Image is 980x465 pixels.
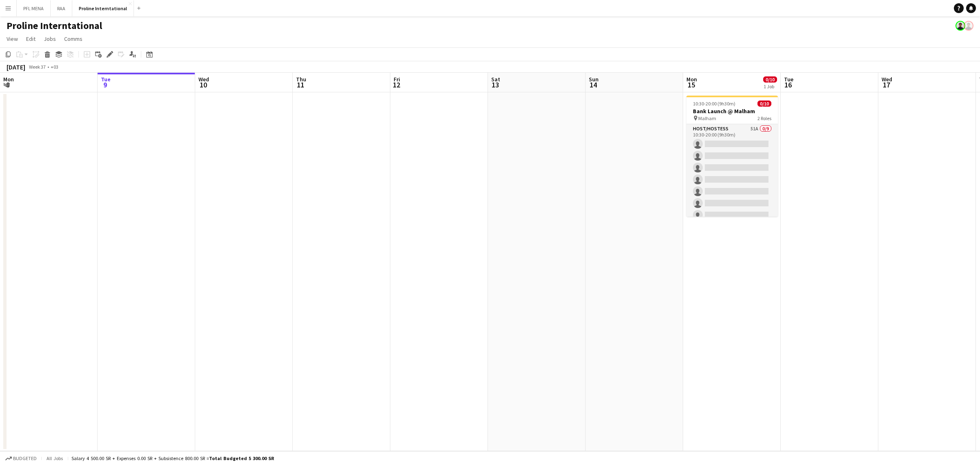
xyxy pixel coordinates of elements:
[7,35,18,42] span: View
[491,76,500,83] span: Sat
[880,80,892,89] span: 17
[45,455,65,461] span: All jobs
[71,455,274,461] div: Salary 4 500.00 SR + Expenses 0.00 SR + Subsistence 800.00 SR =
[3,34,21,44] a: View
[686,107,778,115] h3: Bank Launch @ Malham
[882,76,892,83] span: Wed
[693,101,735,107] span: 10:30-20:00 (9h30m)
[2,80,14,89] span: 8
[686,124,778,247] app-card-role: Host/Hostess51A0/910:30-20:00 (9h30m)
[7,20,102,32] h1: Proline Interntational
[51,64,58,70] div: +03
[686,76,697,83] span: Mon
[3,76,14,83] span: Mon
[100,80,111,89] span: 9
[198,76,209,83] span: Wed
[209,455,274,461] span: Total Budgeted 5 300.00 SR
[955,21,965,31] app-user-avatar: Kenan Tesfaselase
[490,80,500,89] span: 13
[101,76,111,83] span: Tue
[61,34,86,44] a: Comms
[7,63,25,71] div: [DATE]
[17,0,51,16] button: PFL MENA
[784,76,793,83] span: Tue
[13,456,37,461] span: Budgeted
[392,80,400,89] span: 12
[964,21,973,31] app-user-avatar: Kenan Tesfaselase
[197,80,209,89] span: 10
[23,34,39,44] a: Edit
[44,35,56,42] span: Jobs
[764,83,777,89] div: 1 Job
[686,96,778,217] app-job-card: 10:30-20:00 (9h30m)0/10Bank Launch @ Malham Malham2 RolesHost/Hostess51A0/910:30-20:00 (9h30m)
[757,101,771,107] span: 0/10
[394,76,400,83] span: Fri
[588,80,599,89] span: 14
[757,115,771,121] span: 2 Roles
[51,0,72,16] button: RAA
[27,64,47,70] span: Week 37
[685,80,697,89] span: 15
[40,34,59,44] a: Jobs
[296,76,306,83] span: Thu
[295,80,306,89] span: 11
[589,76,599,83] span: Sun
[4,454,38,463] button: Budgeted
[698,115,716,121] span: Malham
[72,0,134,16] button: Proline Interntational
[26,35,36,42] span: Edit
[763,76,777,83] span: 0/10
[783,80,793,89] span: 16
[64,35,82,42] span: Comms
